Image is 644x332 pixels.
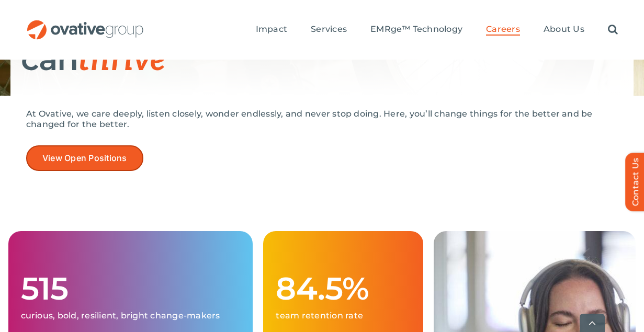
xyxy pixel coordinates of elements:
[21,272,241,305] h1: 515
[78,42,165,79] span: thrive
[42,153,127,163] span: View Open Positions
[26,145,143,171] a: View Open Positions
[256,24,287,36] a: Impact
[544,24,584,35] span: About Us
[370,24,462,35] span: EMRge™ Technology
[370,24,462,36] a: EMRge™ Technology
[276,311,410,321] p: team retention rate
[21,9,623,77] h1: Where both you and your career can
[276,272,410,305] h1: 84.5%
[608,24,618,36] a: Search
[311,24,347,36] a: Services
[26,19,144,29] a: OG_Full_horizontal_RGB
[311,24,347,35] span: Services
[544,24,584,36] a: About Us
[26,109,618,130] p: At Ovative, we care deeply, listen closely, wonder endlessly, and never stop doing. Here, you’ll ...
[486,24,520,35] span: Careers
[256,13,618,47] nav: Menu
[256,24,287,35] span: Impact
[21,311,241,321] p: curious, bold, resilient, bright change-makers
[486,24,520,36] a: Careers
